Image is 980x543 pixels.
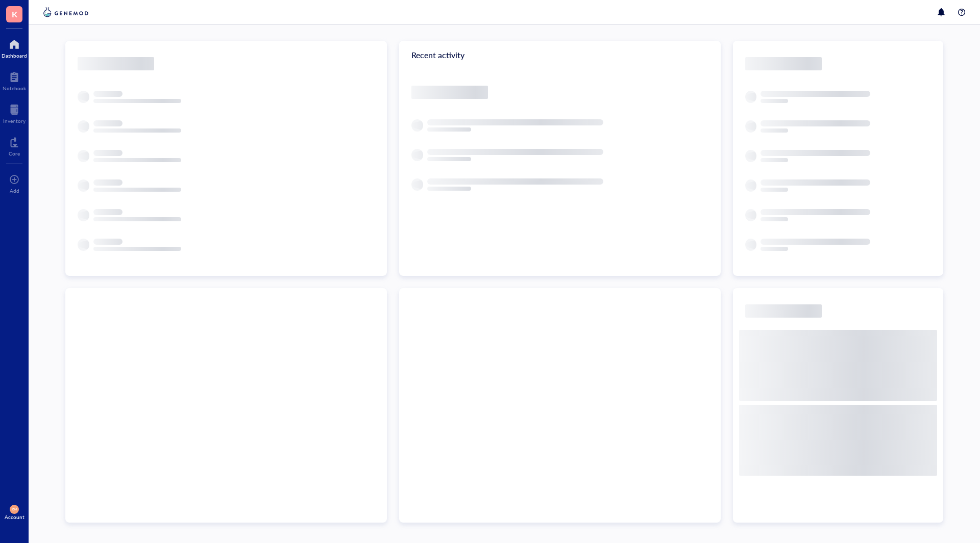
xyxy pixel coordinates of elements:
[12,8,17,20] span: K
[3,101,26,124] a: Inventory
[9,150,20,157] div: Core
[2,53,27,59] div: Dashboard
[3,69,26,91] a: Notebook
[5,514,24,520] div: Account
[9,134,20,157] a: Core
[12,507,17,511] span: DM
[3,85,26,91] div: Notebook
[41,6,91,18] img: genemod-logo
[10,188,19,194] div: Add
[2,36,27,59] a: Dashboard
[399,41,721,69] div: Recent activity
[3,118,26,124] div: Inventory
